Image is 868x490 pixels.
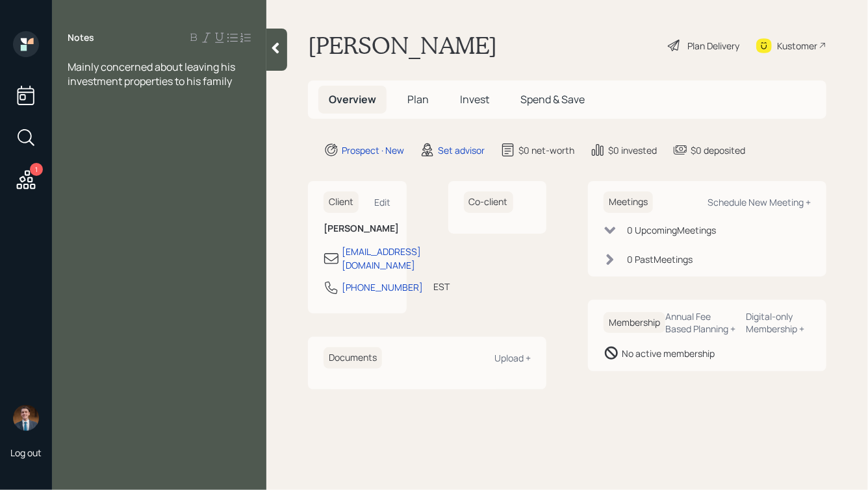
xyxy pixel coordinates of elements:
div: $0 net-worth [518,143,574,157]
div: Digital-only Membership + [747,310,811,335]
div: Log out [10,447,42,459]
div: Prospect · New [342,143,404,157]
div: No active membership [622,347,715,360]
div: Edit [375,196,391,208]
div: 0 Past Meeting s [627,252,693,266]
div: Kustomer [777,39,817,53]
h6: Client [324,191,359,213]
h6: Membership [604,312,665,334]
h6: [PERSON_NAME] [324,223,391,234]
label: Notes [68,31,94,44]
div: $0 invested [608,143,657,157]
span: Overview [329,92,376,106]
span: Spend & Save [520,92,585,106]
div: Plan Delivery [687,39,739,53]
div: Schedule New Meeting + [708,196,811,208]
div: [EMAIL_ADDRESS][DOMAIN_NAME] [342,245,421,272]
div: Upload + [494,352,531,364]
div: [PHONE_NUMBER] [342,280,423,294]
div: $0 deposited [691,143,745,157]
span: Invest [460,92,489,106]
h1: [PERSON_NAME] [308,31,497,60]
span: Plan [407,92,429,106]
div: EST [433,280,450,293]
div: Set advisor [438,143,485,157]
span: Mainly concerned about leaving his investment properties to his family [68,60,237,88]
div: Annual Fee Based Planning + [665,310,736,335]
h6: Co-client [464,191,513,213]
div: 0 Upcoming Meeting s [627,223,716,237]
h6: Documents [324,347,382,369]
h6: Meetings [604,191,653,213]
img: hunter_neumayer.jpg [13,405,39,431]
div: 1 [30,163,43,176]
